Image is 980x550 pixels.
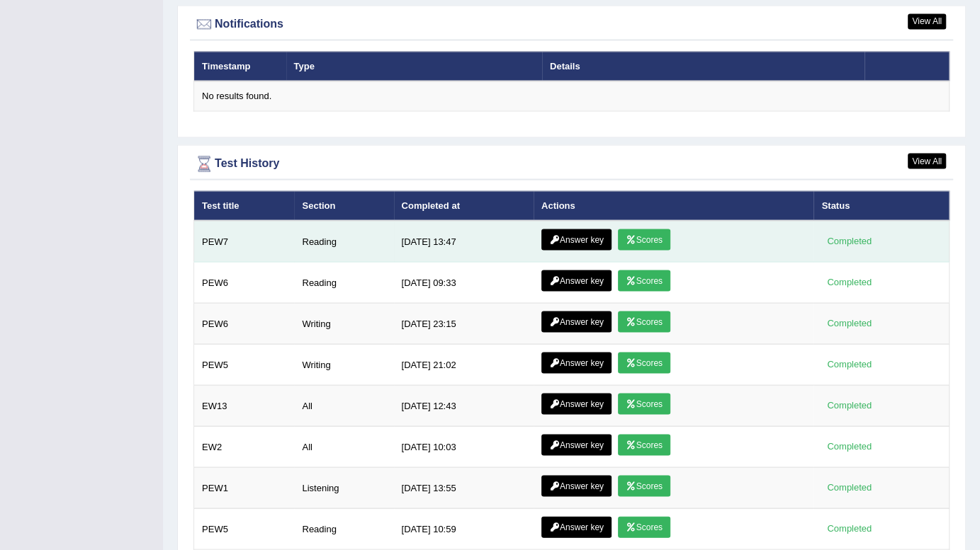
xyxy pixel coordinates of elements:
a: Scores [618,352,670,373]
td: PEW7 [194,220,295,262]
div: Completed [821,439,877,454]
a: Scores [618,270,670,291]
div: Completed [821,275,877,290]
a: Scores [618,229,670,250]
td: Reading [294,220,393,262]
a: Scores [618,393,670,414]
td: [DATE] 12:43 [394,385,534,426]
th: Test title [194,190,295,220]
th: Actions [534,190,813,220]
a: View All [908,13,946,29]
a: Answer key [541,393,612,414]
td: [DATE] 10:03 [394,426,534,467]
td: [DATE] 13:47 [394,220,534,262]
td: All [294,385,393,426]
td: [DATE] 13:55 [394,467,534,508]
td: PEW5 [194,508,295,549]
div: Completed [821,480,877,495]
th: Completed at [394,190,534,220]
th: Type [286,51,542,81]
td: EW2 [194,426,295,467]
th: Timestamp [194,51,286,81]
th: Section [294,190,393,220]
a: Scores [618,475,670,496]
div: Completed [821,316,877,331]
td: Reading [294,508,393,549]
a: Answer key [541,311,612,332]
a: View All [908,153,946,168]
a: Answer key [541,352,612,373]
div: Test History [193,153,950,174]
td: [DATE] 10:59 [394,508,534,549]
td: EW13 [194,385,295,426]
td: [DATE] 23:15 [394,303,534,344]
td: All [294,426,393,467]
th: Status [813,190,949,220]
td: Reading [294,262,393,303]
td: PEW1 [194,467,295,508]
a: Scores [618,311,670,332]
div: Completed [821,357,877,372]
td: Listening [294,467,393,508]
div: No results found. [202,89,941,103]
div: Notifications [193,13,950,35]
a: Scores [618,516,670,537]
div: Completed [821,234,877,248]
a: Answer key [541,229,612,250]
a: Answer key [541,475,612,496]
div: Completed [821,521,877,536]
a: Answer key [541,270,612,291]
td: [DATE] 21:02 [394,344,534,385]
td: Writing [294,344,393,385]
td: PEW5 [194,344,295,385]
td: PEW6 [194,262,295,303]
th: Details [542,51,864,81]
td: [DATE] 09:33 [394,262,534,303]
a: Scores [618,434,670,455]
td: Writing [294,303,393,344]
a: Answer key [541,434,612,455]
a: Answer key [541,516,612,537]
div: Completed [821,398,877,413]
td: PEW6 [194,303,295,344]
